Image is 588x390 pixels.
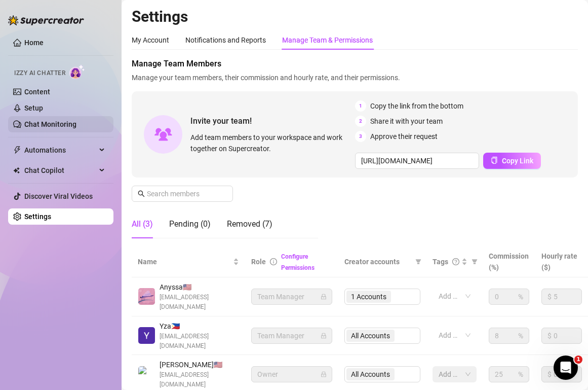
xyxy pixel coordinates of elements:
div: Pending (0) [169,218,211,230]
span: thunderbolt [13,146,21,154]
span: filter [472,259,478,265]
div: My Account [132,34,169,46]
img: Yza [138,327,155,344]
img: Chat Copilot [13,167,20,174]
span: [PERSON_NAME] 🇺🇸 [160,359,239,370]
button: Copy Link [483,153,541,169]
span: Add team members to your workspace and work together on Supercreator. [190,132,351,154]
input: Search members [147,188,219,199]
a: Content [24,88,50,96]
span: filter [469,254,480,269]
img: Kimora Klein [138,366,155,383]
a: Discover Viral Videos [24,192,93,200]
span: 1 [355,100,366,112]
span: info-circle [270,258,277,265]
span: Team Manager [257,289,326,304]
th: Name [132,246,245,277]
span: filter [413,254,423,269]
div: All (3) [132,218,153,230]
span: 1 [574,356,582,364]
span: copy [491,157,498,164]
span: Copy the link from the bottom [370,100,463,112]
a: Setup [24,104,43,112]
span: Approve their request [370,131,438,142]
span: Share it with your team [370,116,443,127]
a: Settings [24,212,51,221]
span: [EMAIL_ADDRESS][DOMAIN_NAME] [160,370,239,389]
span: Yza 🇵🇭 [160,321,239,332]
span: 2 [355,116,366,127]
span: Owner [257,367,326,382]
span: Izzy AI Chatter [14,68,65,78]
span: Invite your team! [190,115,355,127]
th: Hourly rate ($) [535,246,588,277]
span: [EMAIL_ADDRESS][DOMAIN_NAME] [160,332,239,351]
a: Configure Permissions [281,253,315,271]
th: Commission (%) [483,246,535,277]
span: filter [415,259,421,265]
span: lock [321,333,327,339]
span: Manage your team members, their commission and hourly rate, and their permissions. [132,72,578,83]
img: AI Chatter [69,64,85,79]
span: lock [321,294,327,300]
div: Manage Team & Permissions [282,34,373,46]
span: Copy Link [502,157,533,165]
h2: Settings [132,7,578,26]
div: Removed (7) [227,218,272,230]
span: question-circle [452,258,459,265]
img: logo-BBDzfeDw.svg [8,15,84,25]
span: [EMAIL_ADDRESS][DOMAIN_NAME] [160,293,239,312]
span: Role [251,258,266,266]
span: Name [138,256,231,267]
a: Chat Monitoring [24,120,76,128]
span: Tags [433,256,448,267]
img: Anyssa [138,288,155,305]
span: Manage Team Members [132,58,578,70]
span: Team Manager [257,328,326,343]
span: lock [321,371,327,377]
span: Anyssa 🇺🇸 [160,281,239,293]
a: Home [24,39,44,47]
div: Notifications and Reports [185,34,266,46]
span: Automations [24,142,96,158]
span: search [138,190,145,197]
span: Creator accounts [344,256,411,267]
span: Chat Copilot [24,162,96,179]
iframe: Intercom live chat [554,356,578,380]
span: 3 [355,131,366,142]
